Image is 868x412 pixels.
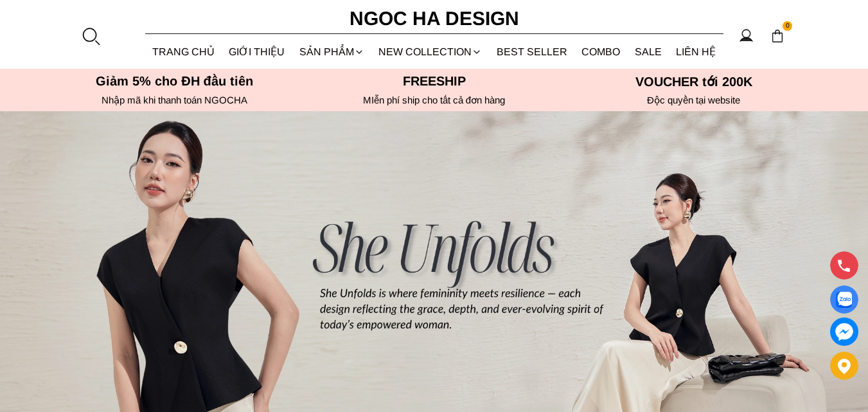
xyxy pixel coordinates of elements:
a: GIỚI THIỆU [222,35,292,69]
a: Combo [574,35,628,69]
div: SẢN PHẨM [292,35,372,69]
h6: Độc quyền tại website [568,94,820,106]
a: Ngoc Ha Design [338,3,531,34]
a: NEW COLLECTION [371,35,490,69]
a: TRANG CHỦ [145,35,222,69]
a: LIÊN HỆ [669,35,723,69]
a: messenger [830,318,858,346]
h5: VOUCHER tới 200K [568,74,820,89]
font: Freeship [403,74,466,88]
img: img-CART-ICON-ksit0nf1 [770,29,784,43]
a: Display image [830,285,858,314]
span: 0 [783,21,793,31]
font: Giảm 5% cho ĐH đầu tiên [96,74,253,88]
a: BEST SELLER [490,35,575,69]
font: Nhập mã khi thanh toán NGOCHA [102,94,247,105]
h6: MIễn phí ship cho tất cả đơn hàng [308,94,560,106]
img: Display image [836,292,852,308]
a: SALE [628,35,669,69]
